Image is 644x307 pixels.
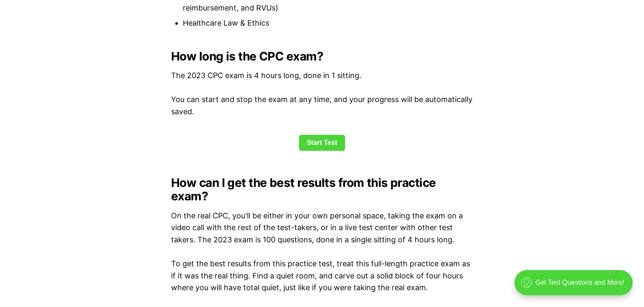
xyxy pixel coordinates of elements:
p: You can start and stop the exam at any time, and your progress will be automatically saved. [171,94,473,118]
h2: How long is the CPC exam? [171,50,473,63]
p: The 2023 CPC exam is 4 hours long, done in 1 sitting. [171,70,473,82]
iframe: portal-trigger [507,266,644,307]
p: To get the best results from this practice test, treat this full-length practice exam as if it wa... [171,258,473,294]
p: On the real CPC, you'll be either in your own personal space, taking the exam on a video call wit... [171,210,473,246]
a: Start Test [299,135,345,151]
li: Healthcare Law & Ethics [183,17,473,29]
h2: How can I get the best results from this practice exam? [171,176,473,203]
